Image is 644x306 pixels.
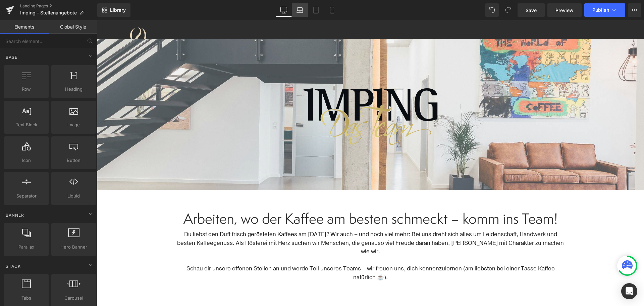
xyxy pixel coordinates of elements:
[78,210,469,236] p: Du liebst den Duft frisch gerösteten Kaffees am [DATE]? Wir auch – und noch viel mehr: Bei uns dr...
[526,7,537,14] span: Save
[485,3,499,17] button: Undo
[53,86,94,93] span: Heading
[292,3,308,17] a: Laptop
[276,3,292,17] a: Desktop
[547,3,582,17] a: Preview
[17,7,64,44] img: Imping Logo
[324,3,340,17] a: Mobile
[592,7,609,13] span: Publish
[6,244,47,251] span: Parallax
[49,20,97,34] a: Global Style
[6,86,47,93] span: Row
[5,212,25,218] span: Banner
[6,121,47,128] span: Text Block
[53,244,94,251] span: Hero Banner
[5,263,21,269] span: Stack
[501,3,515,17] button: Redo
[584,3,625,17] button: Publish
[6,192,47,200] span: Separator
[308,3,324,17] a: Tablet
[20,3,97,9] a: Landing Pages
[78,244,469,261] p: Schau dir unsere offenen Stellen an und werde Teil unseres Teams – wir freuen uns, dich kennenzul...
[53,157,94,164] span: Button
[87,188,461,208] span: Arbeiten, wo der Kaffee am besten schmeckt – komm ins Team!
[6,295,47,302] span: Tabs
[555,7,574,14] span: Preview
[20,10,77,15] span: Imping - Stellenangebote
[621,283,637,299] div: Open Intercom Messenger
[97,3,130,17] a: New Library
[53,295,94,302] span: Carousel
[6,157,47,164] span: Icon
[110,7,126,13] span: Library
[628,3,641,17] button: More
[5,54,18,60] span: Base
[53,121,94,128] span: Image
[53,192,94,200] span: Liquid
